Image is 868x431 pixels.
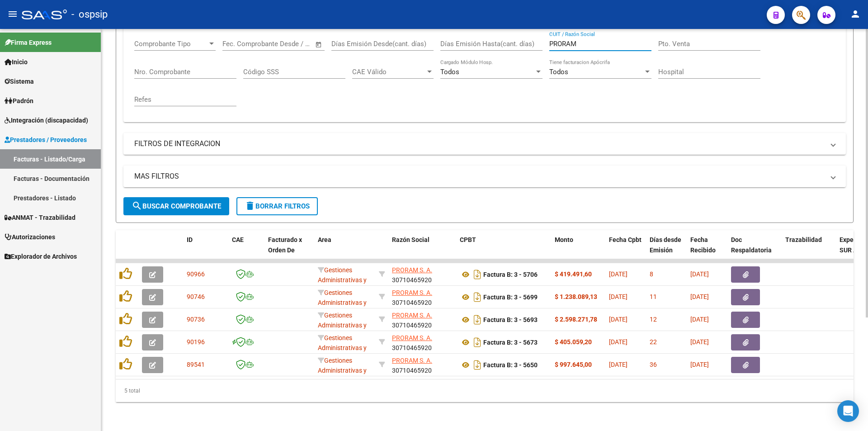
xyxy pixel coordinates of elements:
[5,251,77,261] span: Explorador de Archivos
[318,289,367,317] span: Gestiones Administrativas y Otros
[5,76,34,86] span: Sistema
[837,400,859,422] div: Open Intercom Messenger
[483,361,538,369] strong: Factura B: 3 - 5650
[472,267,483,282] i: Descargar documento
[690,338,709,346] span: [DATE]
[222,40,259,48] input: Fecha inicio
[650,270,653,278] span: 8
[555,316,597,323] strong: $ 2.598.271,78
[609,361,627,368] span: [DATE]
[187,293,205,300] span: 90746
[268,236,302,254] span: Facturado x Orden De
[392,355,453,374] div: 30710465920
[392,236,429,243] span: Razón Social
[232,236,244,243] span: CAE
[318,312,367,340] span: Gestiones Administrativas y Otros
[228,230,264,270] datatable-header-cell: CAE
[609,270,627,278] span: [DATE]
[187,236,193,243] span: ID
[646,230,687,270] datatable-header-cell: Días desde Emisión
[687,230,727,270] datatable-header-cell: Fecha Recibido
[549,68,568,76] span: Todos
[267,40,311,48] input: Fecha fin
[690,293,709,300] span: [DATE]
[650,236,681,254] span: Días desde Emisión
[850,9,861,19] mat-icon: person
[318,334,367,362] span: Gestiones Administrativas y Otros
[392,357,432,364] span: PRORAM S. A.
[134,40,208,48] span: Comprobante Tipo
[388,230,456,270] datatable-header-cell: Razón Social
[123,133,846,155] mat-expansion-panel-header: FILTROS DE INTEGRACION
[555,338,592,346] strong: $ 405.059,20
[555,361,592,368] strong: $ 997.645,00
[187,316,205,323] span: 90736
[609,293,627,300] span: [DATE]
[690,361,709,368] span: [DATE]
[650,316,657,323] span: 12
[236,197,318,215] button: Borrar Filtros
[5,57,28,67] span: Inicio
[314,230,375,270] datatable-header-cell: Area
[318,266,367,294] span: Gestiones Administrativas y Otros
[352,68,425,76] span: CAE Válido
[5,115,88,125] span: Integración (discapacidad)
[245,202,310,210] span: Borrar Filtros
[116,379,854,402] div: 5 total
[731,236,772,254] span: Doc Respaldatoria
[650,338,657,346] span: 22
[5,135,87,145] span: Prestadores / Proveedores
[392,288,453,307] div: 30710465920
[690,236,716,254] span: Fecha Recibido
[392,266,432,274] span: PRORAM S. A.
[555,293,597,300] strong: $ 1.238.089,13
[132,202,221,210] span: Buscar Comprobante
[483,271,538,278] strong: Factura B: 3 - 5706
[472,290,483,304] i: Descargar documento
[245,200,255,211] mat-icon: delete
[472,335,483,350] i: Descargar documento
[318,236,331,243] span: Area
[314,39,324,50] button: Open calendar
[5,38,52,47] span: Firma Express
[187,338,205,346] span: 90196
[555,236,573,243] span: Monto
[440,68,459,76] span: Todos
[264,230,314,270] datatable-header-cell: Facturado x Orden De
[609,316,627,323] span: [DATE]
[472,358,483,372] i: Descargar documento
[609,236,642,243] span: Fecha Cpbt
[690,316,709,323] span: [DATE]
[392,289,432,296] span: PRORAM S. A.
[123,197,229,215] button: Buscar Comprobante
[134,171,824,181] mat-panel-title: MAS FILTROS
[7,9,18,19] mat-icon: menu
[132,200,142,211] mat-icon: search
[5,232,55,242] span: Autorizaciones
[785,236,822,243] span: Trazabilidad
[392,334,432,341] span: PRORAM S. A.
[187,361,205,368] span: 89541
[650,293,657,300] span: 11
[134,139,824,149] mat-panel-title: FILTROS DE INTEGRACION
[392,265,453,284] div: 30710465920
[392,310,453,329] div: 30710465920
[483,316,538,323] strong: Factura B: 3 - 5693
[392,312,432,319] span: PRORAM S. A.
[727,230,782,270] datatable-header-cell: Doc Respaldatoria
[609,338,627,346] span: [DATE]
[460,236,476,243] span: CPBT
[5,213,75,223] span: ANMAT - Trazabilidad
[551,230,605,270] datatable-header-cell: Monto
[183,230,228,270] datatable-header-cell: ID
[483,339,538,346] strong: Factura B: 3 - 5673
[483,294,538,301] strong: Factura B: 3 - 5699
[71,5,108,24] span: - ospsip
[392,333,453,352] div: 30710465920
[690,270,709,278] span: [DATE]
[5,96,33,106] span: Padrón
[650,361,657,368] span: 36
[456,230,551,270] datatable-header-cell: CPBT
[555,270,592,278] strong: $ 419.491,60
[123,166,846,187] mat-expansion-panel-header: MAS FILTROS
